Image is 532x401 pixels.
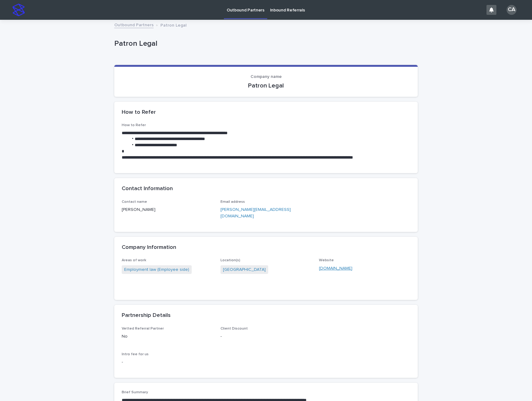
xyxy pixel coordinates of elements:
[220,207,291,218] a: [PERSON_NAME][EMAIL_ADDRESS][DOMAIN_NAME]
[319,266,352,271] a: [DOMAIN_NAME]
[122,207,213,213] p: [PERSON_NAME]
[122,352,149,356] span: Intro fee for us
[12,4,25,16] img: stacker-logo-s-only.png
[160,21,186,28] p: Patron Legal
[122,333,213,340] p: No
[122,258,146,262] span: Areas of work
[122,244,176,251] h2: Company Information
[223,267,266,273] a: [GEOGRAPHIC_DATA]
[122,186,173,192] h2: Contact Information
[319,258,334,262] span: Website
[114,21,154,28] a: Outbound Partners
[220,200,245,204] span: Email address
[114,39,415,48] p: Patron Legal
[122,327,164,331] span: Vetted Referral Partner
[507,5,517,15] div: CA
[124,267,189,273] a: Employment law (Employee side)
[122,200,147,204] span: Contact name
[122,359,410,365] p: -
[122,312,171,319] h2: Partnership Details
[251,75,282,79] span: Company name
[122,123,146,127] span: How to Refer
[122,390,148,394] span: Brief Summary
[220,258,240,262] span: Location(s)
[122,82,410,89] p: Patron Legal
[220,327,248,331] span: Client Discount
[220,333,312,340] p: -
[122,109,156,116] h2: How to Refer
